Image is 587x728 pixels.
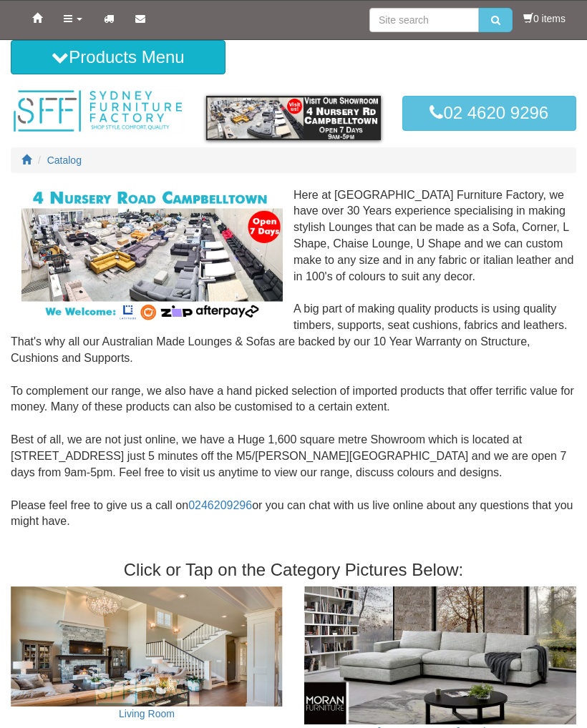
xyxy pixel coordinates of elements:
[304,586,576,724] img: Moran Furniture
[523,11,566,26] li: 0 items
[119,708,175,719] a: Living Room
[188,499,252,511] a: 0246209296
[11,561,576,579] h3: Click or Tap on the Category Pictures Below:
[47,154,82,166] a: Catalog
[402,96,576,130] a: 02 4620 9296
[21,187,283,323] img: Corner Modular Lounges
[11,40,225,74] button: Products Menu
[11,89,185,134] img: Sydney Furniture Factory
[11,187,576,547] div: Here at [GEOGRAPHIC_DATA] Furniture Factory, we have over 30 Years experience specialising in mak...
[206,96,380,139] img: showroom.gif
[369,8,479,32] input: Site search
[11,586,283,706] img: Living Room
